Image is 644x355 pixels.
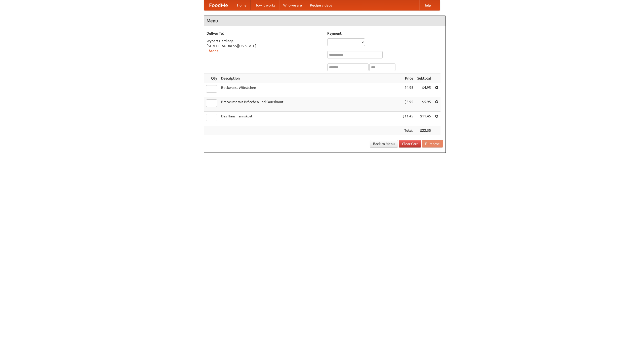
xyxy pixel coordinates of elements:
[207,43,322,48] div: [STREET_ADDRESS][US_STATE]
[415,126,433,135] th: $22.35
[204,16,446,26] h4: Menu
[219,97,400,112] td: Bratwurst mit Brötchen und Sauerkraut
[419,0,435,10] a: Help
[327,31,443,36] h5: Payment:
[415,74,433,83] th: Subtotal
[207,31,322,36] h5: Deliver To:
[400,112,415,126] td: $11.45
[279,0,306,10] a: Who we are
[415,112,433,126] td: $11.45
[400,74,415,83] th: Price
[233,0,251,10] a: Home
[219,112,400,126] td: Das Hausmannskost
[207,38,322,43] div: Wybert Hardinge
[422,140,443,148] button: Purchase
[415,83,433,97] td: $4.95
[219,74,400,83] th: Description
[400,83,415,97] td: $4.95
[400,97,415,112] td: $5.95
[204,0,233,10] a: FoodMe
[207,49,219,53] a: Change
[370,140,398,148] a: Back to Menu
[219,83,400,97] td: Bockwurst Würstchen
[251,0,279,10] a: How it works
[204,74,219,83] th: Qty
[415,97,433,112] td: $5.95
[400,126,415,135] th: Total:
[399,140,421,148] a: Clear Cart
[306,0,336,10] a: Recipe videos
